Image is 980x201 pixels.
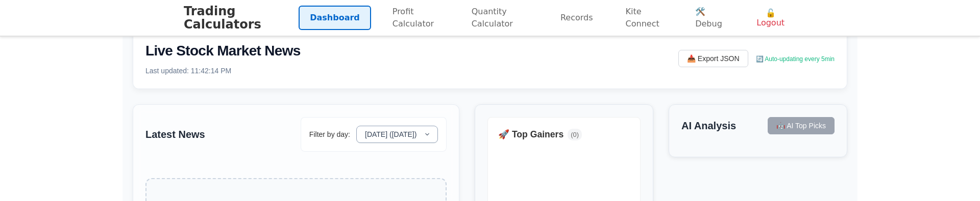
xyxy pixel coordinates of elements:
[678,50,748,67] button: 📥 Export JSON
[768,117,835,134] button: 🤖 AI Top Picks
[145,40,301,62] h2: Live Stock Market News
[549,6,604,30] a: Records
[145,127,205,142] h3: Latest News
[745,2,796,34] button: 🔓 Logout
[299,6,371,30] a: Dashboard
[568,129,582,140] span: ( 0 )
[756,55,835,63] span: 🔄 Auto-updating every 5min
[184,5,299,32] h1: Trading Calculators
[309,129,350,140] label: Filter by day:
[498,128,563,141] h4: 🚀 Top Gainers
[145,66,301,76] p: Last updated: 11:42:14 PM
[681,118,736,133] h3: AI Analysis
